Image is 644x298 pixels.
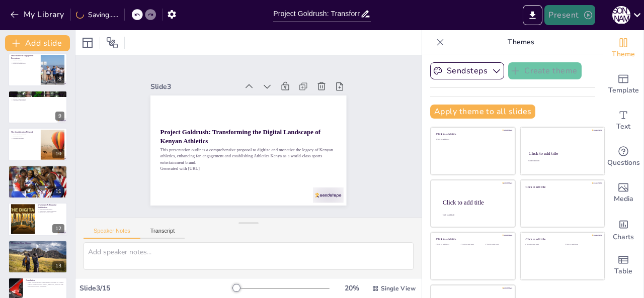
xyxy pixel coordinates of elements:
p: Integrated partnerships [11,171,64,173]
div: 10 [8,128,67,161]
div: Layout [79,35,96,51]
p: Robust measurement framework [11,244,64,246]
p: Execution Blueprint: Tokyo 2025 World Championship Campaign [11,93,64,96]
div: Click to add text [436,244,459,246]
p: Audience growth and engagement [11,246,64,248]
div: Click to add title [443,198,507,206]
p: Fostering community [11,137,38,139]
span: Questions [607,157,640,168]
div: 8 [8,53,67,86]
div: Click to add text [461,244,484,246]
p: The Amplification Network [11,130,38,133]
div: Click to add body [443,214,506,216]
button: Create theme [508,62,582,79]
button: Transcript [140,228,185,239]
span: Single View [381,284,416,292]
strong: Project Goldrush: Transforming the Digital Landscape of Kenyan Athletics [177,115,335,171]
p: Maximizing reach [11,61,38,63]
div: Click to add text [436,139,508,141]
div: Slide 3 / 15 [79,283,233,293]
p: Driving revenue [11,173,64,175]
span: Text [616,121,630,132]
p: High-value digital assets [11,169,64,171]
p: Expanding reach [11,135,38,137]
button: My Library [8,7,68,23]
div: 13 [52,261,64,270]
div: Change the overall theme [603,30,643,66]
p: Continuous improvement [11,247,64,249]
button: [PERSON_NAME] [612,5,630,25]
div: 10 [52,149,64,158]
span: Template [608,85,639,96]
span: Theme [612,49,635,60]
p: Themes [448,30,593,54]
div: 13 [8,240,67,273]
p: Strategic content creation [11,98,64,100]
p: Three-phase campaign [11,96,64,98]
div: Click to add text [526,244,557,246]
div: [PERSON_NAME] [612,6,630,24]
button: Sendsteps [430,62,504,79]
div: Slide 3 [242,183,328,219]
div: Add images, graphics, shapes or video [603,175,643,211]
p: Investment & Financial Justification [38,204,64,209]
div: 11 [8,165,67,198]
p: Project Goldrush presents a transformative opportunity for Athletics Kenya to enhance its digital... [26,282,64,287]
p: Enhancing Sponsor Value [11,167,64,170]
div: Add a table [603,247,643,283]
p: Community engagement [11,100,64,102]
div: Add charts and graphs [603,211,643,247]
div: Click to add title [436,238,508,241]
p: Conclusion [26,279,64,282]
div: Get real-time input from your audience [603,139,643,175]
div: 20 % [340,283,364,293]
p: Measuring What Matters [11,241,64,244]
div: Click to add title [436,133,508,136]
p: Transparency and accountability [38,210,64,212]
span: Media [614,193,633,205]
p: Generated with [URL] [174,76,343,136]
span: Table [614,266,632,277]
div: Add text boxes [603,103,643,139]
input: Insert title [273,7,360,21]
button: Add slide [5,35,70,51]
div: Click to add text [565,244,597,246]
p: Total investment request [38,209,64,211]
button: Apply theme to all slides [430,105,535,119]
div: 11 [52,186,64,195]
div: Click to add title [529,151,596,156]
p: Sustainable value creation [38,212,64,214]
button: Present [544,5,595,25]
div: 9 [55,112,64,121]
span: Position [106,37,118,49]
p: This presentation outlines a comprehensive proposal to digitize and monetize the legacy of Kenyan... [168,82,341,154]
button: Speaker Notes [84,228,140,239]
button: Export to PowerPoint [523,5,542,25]
p: Tiered influencer strategy [11,134,38,136]
div: 9 [8,90,67,124]
div: 12 [8,203,67,236]
div: Add ready made slides [603,66,643,103]
p: Tailored strategy [11,59,38,61]
div: Click to add text [528,160,595,162]
div: 8 [55,74,64,83]
div: Click to add title [526,185,598,188]
span: Charts [613,232,634,243]
div: Click to add title [526,238,598,241]
div: 12 [52,224,64,233]
div: Saving...... [76,10,118,20]
p: Driving fan engagement [11,62,38,64]
p: Multi-Platform Engagement Ecosystem [11,54,38,60]
div: Click to add text [486,244,508,246]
